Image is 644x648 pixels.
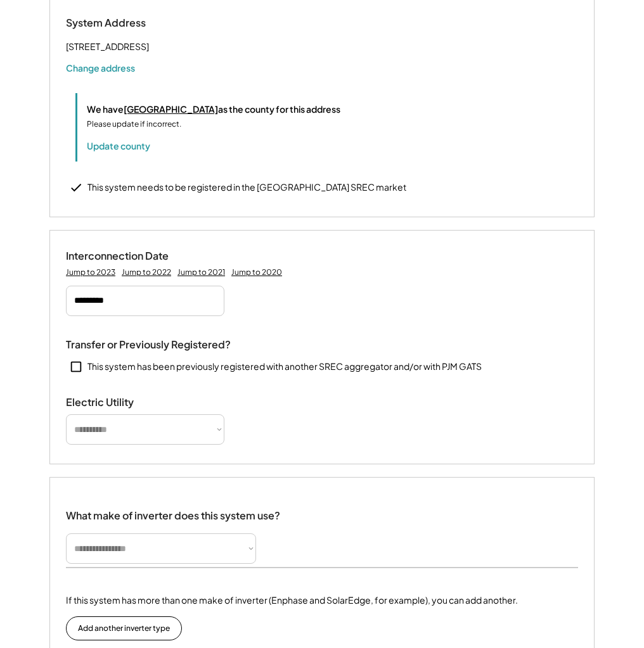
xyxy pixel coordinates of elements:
div: This system has been previously registered with another SREC aggregator and/or with PJM GATS [87,360,482,373]
button: Update county [87,139,150,152]
button: Change address [66,61,135,74]
div: Electric Utility [66,396,193,409]
button: Add another inverter type [66,616,182,640]
div: Please update if incorrect. [87,118,181,130]
div: Jump to 2022 [122,267,171,277]
div: Jump to 2023 [66,267,115,277]
div: Interconnection Date [66,250,193,263]
div: If this system has more than one make of inverter (Enphase and SolarEdge, for example), you can a... [66,594,518,607]
div: System Address [66,16,193,30]
div: We have as the county for this address [87,103,340,116]
div: What make of inverter does this system use? [66,497,280,525]
u: [GEOGRAPHIC_DATA] [124,103,218,115]
div: [STREET_ADDRESS] [66,39,149,54]
div: Transfer or Previously Registered? [66,338,231,352]
div: This system needs to be registered in the [GEOGRAPHIC_DATA] SREC market [87,181,406,194]
div: Jump to 2020 [231,267,282,277]
div: Jump to 2021 [177,267,225,277]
